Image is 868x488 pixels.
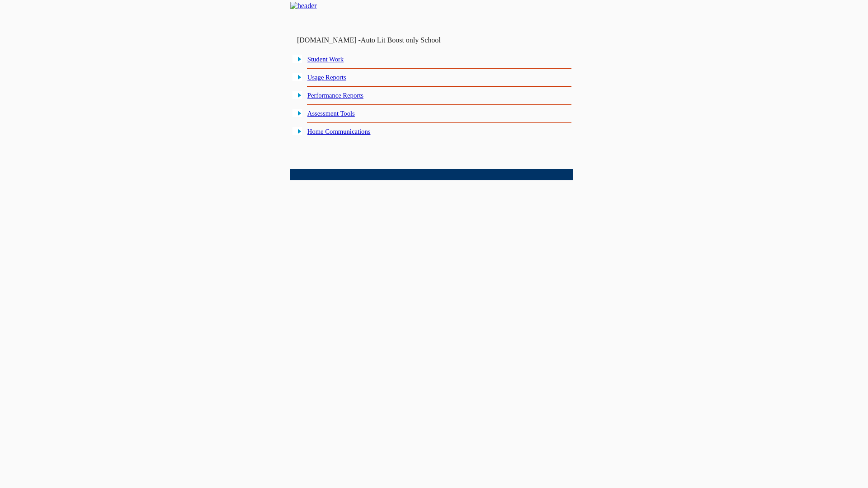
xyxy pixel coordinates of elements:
img: plus.gif [292,109,302,117]
img: plus.gif [292,91,302,99]
img: plus.gif [292,127,302,135]
a: Home Communications [307,128,371,135]
a: Usage Reports [307,74,346,81]
img: plus.gif [292,73,302,81]
td: [DOMAIN_NAME] - [297,36,463,44]
img: plus.gif [292,55,302,63]
a: Performance Reports [307,92,363,99]
img: header [290,2,317,10]
a: Student Work [307,56,344,63]
nobr: Auto Lit Boost only School [361,36,441,44]
a: Assessment Tools [307,110,355,117]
